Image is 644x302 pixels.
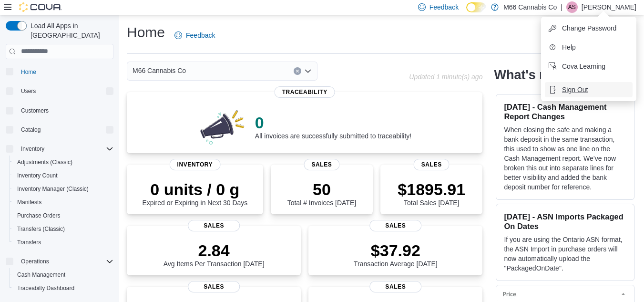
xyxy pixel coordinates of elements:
[17,271,65,279] span: Cash Management
[13,237,113,248] span: Transfers
[562,62,605,71] span: Cova Learning
[561,1,562,13] p: |
[21,87,36,95] span: Users
[21,126,41,134] span: Catalog
[466,2,486,12] input: Dark Mode
[13,183,92,195] a: Inventory Manager (Classic)
[27,21,113,40] span: Load All Apps in [GEOGRAPHIC_DATA]
[164,241,265,268] div: Avg Items Per Transaction [DATE]
[133,65,186,76] span: M66 Cannabis Co
[10,169,117,182] button: Inventory Count
[17,198,41,206] span: Manifests
[13,170,61,181] a: Inventory Count
[304,159,339,170] span: Sales
[142,180,247,199] p: 0 units / 0 g
[13,237,45,248] a: Transfers
[186,31,215,40] span: Feedback
[17,124,113,135] span: Catalog
[13,223,113,235] span: Transfers (Classic)
[2,142,117,156] button: Inventory
[294,67,301,75] button: Clear input
[13,197,45,208] a: Manifests
[568,1,576,13] span: AS
[17,239,41,246] span: Transfers
[10,281,117,295] button: Traceabilty Dashboard
[275,86,335,98] span: Traceability
[21,68,36,76] span: Home
[127,23,165,42] h1: Home
[255,113,411,132] p: 0
[409,73,482,81] p: Updated 1 minute(s) ago
[17,256,113,267] span: Operations
[503,1,557,13] p: M66 Cannabis Co
[398,180,465,207] div: Total Sales [DATE]
[504,102,626,121] h3: [DATE] - Cash Management Report Changes
[287,180,356,207] div: Total # Invoices [DATE]
[562,85,588,94] span: Sign Out
[10,236,117,249] button: Transfers
[2,123,117,136] button: Catalog
[164,241,265,260] p: 2.84
[17,85,40,97] button: Users
[21,107,49,115] span: Customers
[17,143,48,155] button: Inventory
[13,269,113,281] span: Cash Management
[13,210,113,221] span: Purchase Orders
[287,180,356,199] p: 50
[2,255,117,268] button: Operations
[188,220,240,231] span: Sales
[13,170,113,181] span: Inventory Count
[188,281,240,292] span: Sales
[582,1,636,13] p: [PERSON_NAME]
[354,241,438,268] div: Transaction Average [DATE]
[255,113,411,140] div: All invoices are successfully submitted to traceability!
[504,212,626,231] h3: [DATE] - ASN Imports Packaged On Dates
[170,159,221,170] span: Inventory
[504,235,626,273] p: If you are using the Ontario ASN format, the ASN Import in purchase orders will now automatically...
[466,12,467,13] span: Dark Mode
[19,2,62,12] img: Cova
[2,65,117,79] button: Home
[17,256,53,267] button: Operations
[13,183,113,195] span: Inventory Manager (Classic)
[17,172,58,179] span: Inventory Count
[562,42,576,52] span: Help
[13,269,69,281] a: Cash Management
[369,281,422,292] span: Sales
[17,158,72,166] span: Adjustments (Classic)
[2,84,117,98] button: Users
[504,125,626,192] p: When closing the safe and making a bank deposit in the same transaction, this used to show as one...
[17,284,74,292] span: Traceabilty Dashboard
[545,82,633,97] button: Sign Out
[545,40,633,55] button: Help
[17,185,89,193] span: Inventory Manager (Classic)
[13,282,78,294] a: Traceabilty Dashboard
[13,210,64,221] a: Purchase Orders
[142,180,247,207] div: Expired or Expiring in Next 30 Days
[17,225,65,233] span: Transfers (Classic)
[545,59,633,74] button: Cova Learning
[566,1,578,13] div: Angela Sunyog
[354,241,438,260] p: $37.92
[21,145,44,153] span: Inventory
[10,222,117,236] button: Transfers (Classic)
[414,159,450,170] span: Sales
[13,197,113,208] span: Manifests
[17,66,113,78] span: Home
[21,258,49,265] span: Operations
[494,67,564,83] h2: What's new
[17,124,44,135] button: Catalog
[17,104,113,116] span: Customers
[17,143,113,155] span: Inventory
[13,156,113,168] span: Adjustments (Classic)
[198,107,247,146] img: 0
[10,182,117,196] button: Inventory Manager (Classic)
[17,105,52,116] a: Customers
[13,156,76,168] a: Adjustments (Classic)
[13,282,113,294] span: Traceabilty Dashboard
[429,2,459,12] span: Feedback
[369,220,422,231] span: Sales
[10,196,117,209] button: Manifests
[545,21,633,36] button: Change Password
[398,180,465,199] p: $1895.91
